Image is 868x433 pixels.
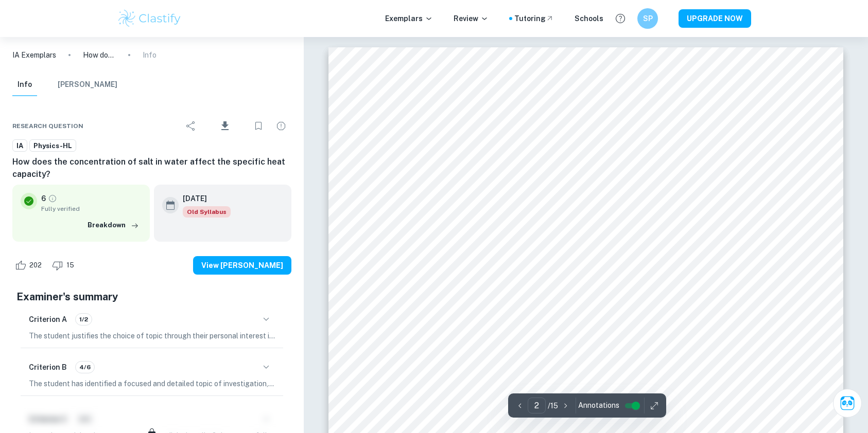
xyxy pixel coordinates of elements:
a: Grade fully verified [48,194,57,203]
button: Breakdown [85,218,142,233]
button: Info [12,74,37,96]
div: Download [203,113,246,139]
div: Starting from the May 2025 session, the Physics IA requirements have changed. It's OK to refer to... [183,206,231,218]
div: Bookmark [248,116,269,136]
h5: Examiner's summary [16,289,287,304]
span: Fully verified [41,204,142,213]
button: UPGRADE NOW [679,9,751,28]
button: Help and Feedback [612,10,629,27]
span: 1/2 [76,315,92,324]
button: [PERSON_NAME] [58,74,117,96]
div: Like [12,257,47,274]
div: Report issue [271,116,291,136]
h6: Criterion B [29,362,67,373]
span: Annotations [578,400,619,411]
p: Review [454,13,489,24]
h6: SP [642,13,654,24]
span: Research question [12,121,83,131]
a: IA Exemplars [12,49,56,61]
h6: Criterion A [29,314,67,325]
button: Ask Clai [833,389,862,418]
p: 6 [41,193,46,204]
p: The student justifies the choice of topic through their personal interest in thermal physics. How... [29,330,275,341]
a: IA [12,139,27,152]
button: SP [637,8,658,29]
p: Info [143,49,157,61]
span: 4/6 [76,363,94,372]
h6: How does the concentration of salt in water affect the specific heat capacity? [12,156,291,181]
a: Physics-HL [29,139,76,152]
div: Share [181,116,201,136]
p: The student has identified a focused and detailed topic of investigation, clearly stating the eff... [29,378,275,389]
h6: [DATE] [183,193,222,204]
span: 15 [61,260,80,270]
span: 202 [24,260,47,270]
a: Schools [575,13,603,24]
div: Dislike [49,257,80,274]
button: View [PERSON_NAME] [193,256,291,275]
a: Tutoring [514,13,554,24]
p: Exemplars [385,13,433,24]
span: Old Syllabus [183,206,231,218]
img: Clastify logo [117,8,182,29]
p: How does the concentration of salt in water affect the specific heat capacity? [83,49,116,61]
p: / 15 [548,400,558,411]
span: Physics-HL [30,141,76,151]
span: IA [13,141,27,151]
